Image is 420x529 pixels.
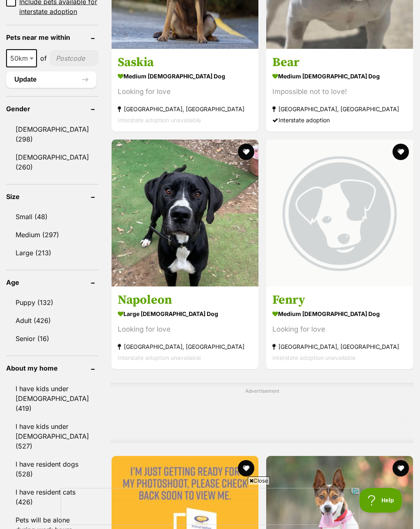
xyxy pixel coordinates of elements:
a: Large (213) [6,244,98,261]
header: Gender [6,105,98,112]
a: Saskia medium [DEMOGRAPHIC_DATA] Dog Looking for love [GEOGRAPHIC_DATA], [GEOGRAPHIC_DATA] Inters... [112,48,258,132]
a: [DEMOGRAPHIC_DATA] (298) [6,121,98,148]
span: 50km [7,53,36,64]
strong: medium [DEMOGRAPHIC_DATA] Dog [272,70,407,82]
button: favourite [393,144,409,160]
a: Napoleon large [DEMOGRAPHIC_DATA] Dog Looking for love [GEOGRAPHIC_DATA], [GEOGRAPHIC_DATA] Inter... [112,286,258,370]
h3: Bear [272,55,407,70]
span: Interstate adoption unavailable [118,117,201,124]
img: Napoleon - Great Dane Dog [112,140,258,286]
span: Interstate adoption unavailable [272,355,356,362]
span: Interstate adoption unavailable [118,355,201,362]
header: Size [6,193,98,200]
strong: medium [DEMOGRAPHIC_DATA] Dog [118,70,252,82]
div: Interstate adoption [272,115,407,126]
input: postcode [50,50,98,66]
a: I have resident dogs (528) [6,456,98,483]
header: Pets near me within [6,34,98,41]
header: About my home [6,364,98,372]
strong: [GEOGRAPHIC_DATA], [GEOGRAPHIC_DATA] [272,103,407,115]
strong: [GEOGRAPHIC_DATA], [GEOGRAPHIC_DATA] [272,341,407,353]
strong: [GEOGRAPHIC_DATA], [GEOGRAPHIC_DATA] [118,103,252,115]
div: Looking for love [118,86,252,97]
h3: Saskia [118,55,252,70]
iframe: Help Scout Beacon - Open [359,488,404,513]
div: Advertisement [111,383,414,443]
a: Medium (297) [6,226,98,243]
strong: large [DEMOGRAPHIC_DATA] Dog [118,308,252,320]
strong: [GEOGRAPHIC_DATA], [GEOGRAPHIC_DATA] [118,341,252,353]
button: favourite [393,460,409,476]
a: I have kids under [DEMOGRAPHIC_DATA] (527) [6,418,98,455]
strong: medium [DEMOGRAPHIC_DATA] Dog [272,308,407,320]
h3: Fenry [272,293,407,308]
div: Looking for love [272,324,407,335]
span: Close [248,476,270,485]
h3: Napoleon [118,293,252,308]
iframe: Advertisement [61,488,359,525]
a: Puppy (132) [6,294,98,311]
span: of [40,53,47,63]
a: Bear medium [DEMOGRAPHIC_DATA] Dog Impossible not to love! [GEOGRAPHIC_DATA], [GEOGRAPHIC_DATA] I... [266,48,413,132]
header: Age [6,279,98,286]
button: favourite [238,144,254,160]
div: Impossible not to love! [272,86,407,97]
a: Fenry medium [DEMOGRAPHIC_DATA] Dog Looking for love [GEOGRAPHIC_DATA], [GEOGRAPHIC_DATA] Interst... [266,286,413,370]
a: Small (48) [6,208,98,225]
span: 50km [6,49,37,67]
button: Update [6,71,96,88]
iframe: Advertisement [113,398,412,435]
a: Adult (426) [6,312,98,329]
a: [DEMOGRAPHIC_DATA] (260) [6,149,98,176]
a: I have kids under [DEMOGRAPHIC_DATA] (419) [6,380,98,417]
div: Looking for love [118,324,252,335]
a: I have resident cats (426) [6,483,98,511]
a: Senior (16) [6,330,98,347]
button: favourite [238,460,254,476]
